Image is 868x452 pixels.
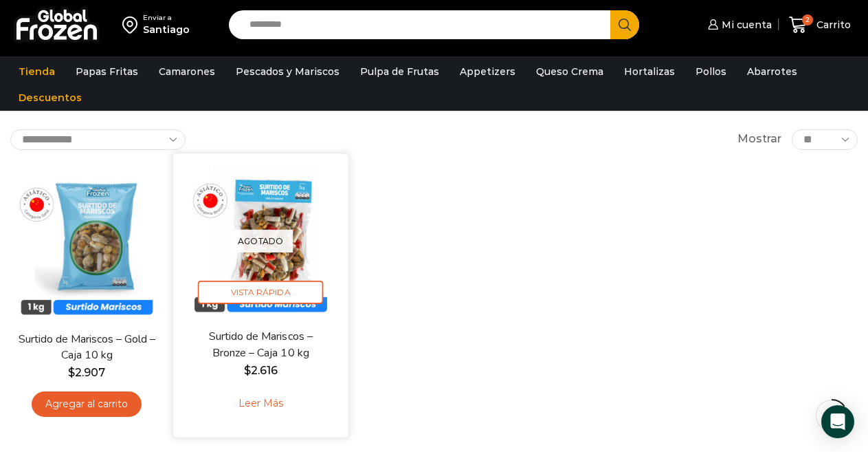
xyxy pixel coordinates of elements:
button: Search button [610,10,639,39]
div: Open Intercom Messenger [821,405,854,438]
a: Agregar al carrito: “Surtido de Mariscos - Gold - Caja 10 kg” [32,391,142,417]
a: Tienda [12,58,62,85]
a: Queso Crema [529,58,610,85]
span: $ [68,366,75,379]
a: Pollos [689,58,733,85]
a: Papas Fritas [69,58,145,85]
span: Vista Rápida [197,280,323,304]
img: address-field-icon.svg [122,13,143,36]
a: Descuentos [12,85,89,111]
a: Surtido de Mariscos – Gold – Caja 10 kg [18,332,155,363]
div: Santiago [143,23,190,36]
bdi: 2.907 [68,366,105,379]
a: Pescados y Mariscos [229,58,346,85]
span: Mi cuenta [718,18,772,32]
p: Agotado [228,230,293,252]
a: Camarones [152,58,222,85]
a: Appetizers [453,58,522,85]
select: Pedido de la tienda [10,129,186,150]
a: Surtido de Mariscos – Bronze – Caja 10 kg [191,329,330,361]
span: 2 [802,14,813,25]
a: Mi cuenta [704,11,772,39]
a: Hortalizas [617,58,682,85]
span: Carrito [813,18,851,32]
span: Mostrar [737,131,781,147]
div: Enviar a [143,13,190,23]
a: Abarrotes [740,58,804,85]
a: Leé más sobre “Surtido de Mariscos - Bronze - Caja 10 kg” [216,389,304,418]
span: $ [243,363,250,376]
bdi: 2.616 [243,363,277,376]
a: Pulpa de Frutas [353,58,446,85]
a: 2 Carrito [786,9,854,41]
